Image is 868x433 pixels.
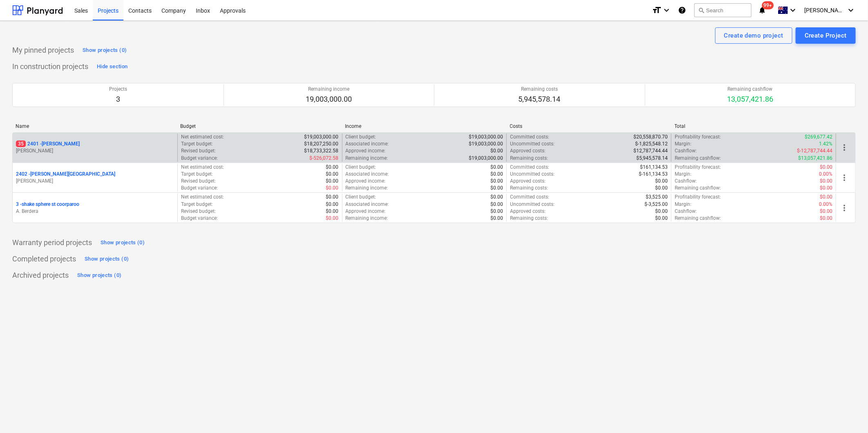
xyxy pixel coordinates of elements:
div: Show projects (0) [83,46,127,55]
span: more_vert [839,173,849,183]
p: Uncommitted costs : [510,171,555,178]
p: $0.00 [490,201,503,208]
p: Net estimated cost : [181,134,224,141]
p: $0.00 [490,147,503,154]
p: $269,677.42 [805,134,832,141]
p: Approved income : [346,178,386,185]
p: Profitability forecast : [675,134,721,141]
span: more_vert [839,203,849,213]
p: Revised budget : [181,178,216,185]
p: Remaining costs : [510,215,548,222]
p: Client budget : [346,194,376,201]
p: Remaining income : [346,185,388,192]
p: Approved income : [346,208,386,215]
p: 19,003,000.00 [306,94,352,104]
p: Target budget : [181,171,213,178]
p: 3 - shake sphere st coorparoo [16,201,79,208]
div: Hide section [97,62,128,71]
p: Cashflow : [675,147,697,154]
p: Projects [109,86,127,93]
p: $0.00 [326,164,339,171]
p: My pinned projects [12,45,74,55]
p: Warranty period projects [12,238,92,248]
span: more_vert [839,143,849,152]
p: $0.00 [490,171,503,178]
p: Remaining cashflow : [675,185,721,192]
p: $18,733,322.58 [304,147,339,154]
p: $18,207,250.00 [304,141,339,147]
p: Archived projects [12,270,69,280]
div: 352401 -[PERSON_NAME][PERSON_NAME] [16,141,174,154]
i: Knowledge base [678,5,686,15]
p: Net estimated cost : [181,194,224,201]
div: Show projects (0) [77,271,121,280]
div: Name [16,123,174,129]
div: Create Project [805,30,847,41]
p: $0.00 [490,215,503,222]
span: 99+ [762,1,774,9]
p: Client budget : [346,134,376,141]
span: 35 [16,141,26,147]
p: Committed costs : [510,164,549,171]
i: format_size [652,5,662,15]
p: 0.00% [819,171,832,178]
p: In construction projects [12,62,88,71]
p: $3,525.00 [646,194,668,201]
button: Show projects (0) [98,236,147,249]
span: search [698,7,705,13]
p: Remaining costs [519,86,561,93]
p: Committed costs : [510,194,549,201]
p: 13,057,421.86 [727,94,773,104]
p: $0.00 [326,201,339,208]
p: Approved costs : [510,208,546,215]
p: $0.00 [490,178,503,185]
p: $20,558,870.70 [633,134,668,141]
p: $0.00 [655,185,668,192]
p: Margin : [675,171,691,178]
i: keyboard_arrow_down [846,5,856,15]
p: $161,134.53 [640,164,668,171]
p: A. Berdera [16,208,174,215]
p: 1.42% [819,141,832,147]
p: Associated income : [346,171,389,178]
p: [PERSON_NAME] [16,178,174,185]
p: $13,057,421.86 [798,155,832,162]
p: $0.00 [820,208,832,215]
p: $0.00 [326,185,339,192]
button: Show projects (0) [81,44,129,57]
button: Show projects (0) [75,269,123,282]
p: 3 [109,94,127,104]
p: Budget variance : [181,155,218,162]
p: Remaining cashflow : [675,215,721,222]
p: $19,003,000.00 [469,134,503,141]
p: $0.00 [326,208,339,215]
p: 5,945,578.14 [519,94,561,104]
p: Remaining cashflow [727,86,773,93]
p: Approved costs : [510,178,546,185]
p: $0.00 [326,171,339,178]
div: 3 -shake sphere st coorparooA. Berdera [16,201,174,215]
button: Hide section [95,60,130,73]
p: 2402 - [PERSON_NAME][GEOGRAPHIC_DATA] [16,171,115,178]
div: Budget [180,123,338,129]
p: Remaining costs : [510,155,548,162]
p: $0.00 [820,194,832,201]
p: Margin : [675,141,691,147]
p: Remaining costs : [510,185,548,192]
p: $0.00 [490,194,503,201]
p: Remaining income : [346,215,388,222]
div: Show projects (0) [85,254,129,264]
p: Remaining income [306,86,352,93]
p: $0.00 [326,178,339,185]
p: Revised budget : [181,147,216,154]
p: Completed projects [12,254,76,264]
p: $12,787,744.44 [633,147,668,154]
i: keyboard_arrow_down [662,5,671,15]
p: Budget variance : [181,215,218,222]
p: $19,003,000.00 [304,134,339,141]
button: Search [694,3,752,17]
p: Cashflow : [675,178,697,185]
iframe: Chat Widget [827,394,868,433]
p: Revised budget : [181,208,216,215]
